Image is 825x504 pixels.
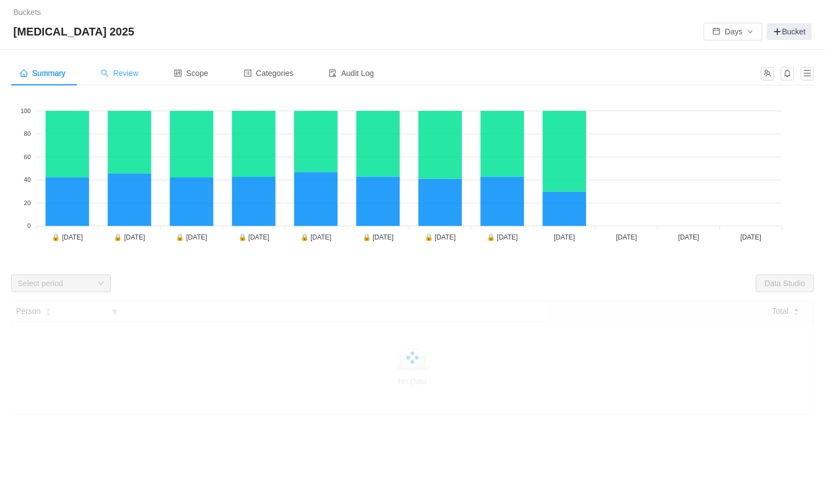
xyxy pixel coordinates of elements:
tspan: 40 [24,176,30,183]
tspan: 80 [24,130,30,137]
tspan: 100 [21,108,30,114]
i: icon: home [20,69,28,77]
tspan: 🔒 [DATE] [425,233,456,241]
button: icon: calendarDaysicon: down [704,23,762,40]
tspan: [DATE] [678,233,699,241]
button: icon: menu [801,67,814,80]
tspan: 🔒 [DATE] [487,233,518,241]
span: Categories [244,69,294,78]
span: Review [101,69,139,78]
tspan: [DATE] [740,233,761,241]
tspan: 🔒 [DATE] [52,233,83,241]
tspan: 0 [27,222,30,229]
i: icon: down [98,280,104,288]
button: icon: bell [781,67,794,80]
i: icon: search [101,69,109,77]
span: Scope [174,69,208,78]
tspan: 🔒 [DATE] [176,233,207,241]
tspan: 20 [24,200,30,206]
tspan: [DATE] [616,233,637,241]
div: Select period [18,278,92,289]
a: Buckets [13,8,41,17]
span: Summary [20,69,65,78]
tspan: 🔒 [DATE] [114,233,145,241]
i: icon: control [174,69,182,77]
span: [MEDICAL_DATA] 2025 [13,23,141,40]
tspan: 🔒 [DATE] [363,233,394,241]
i: icon: audit [329,69,337,77]
a: Bucket [767,23,812,40]
tspan: [DATE] [554,233,575,241]
span: Audit Log [329,69,374,78]
button: icon: team [761,67,774,80]
tspan: 🔒 [DATE] [301,233,332,241]
i: icon: profile [244,69,252,77]
tspan: 🔒 [DATE] [238,233,269,241]
tspan: 60 [24,154,30,160]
